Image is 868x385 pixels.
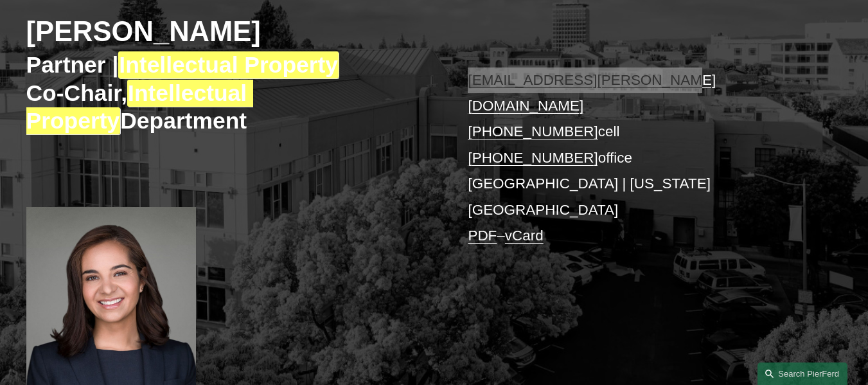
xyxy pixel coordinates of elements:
a: [PHONE_NUMBER] [468,150,598,166]
a: vCard [505,228,544,244]
em: Intellectual Property [118,51,339,78]
a: PDF [468,228,497,244]
h2: [PERSON_NAME] [26,15,434,49]
a: [EMAIL_ADDRESS][PERSON_NAME][DOMAIN_NAME] [468,72,716,114]
h3: Partner | Co-Chair, Department [26,51,434,136]
a: [PHONE_NUMBER] [468,123,598,139]
p: cell office [GEOGRAPHIC_DATA] | [US_STATE][GEOGRAPHIC_DATA] – [468,67,808,249]
em: Intellectual Property [26,80,254,135]
a: Search this site [757,363,847,385]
